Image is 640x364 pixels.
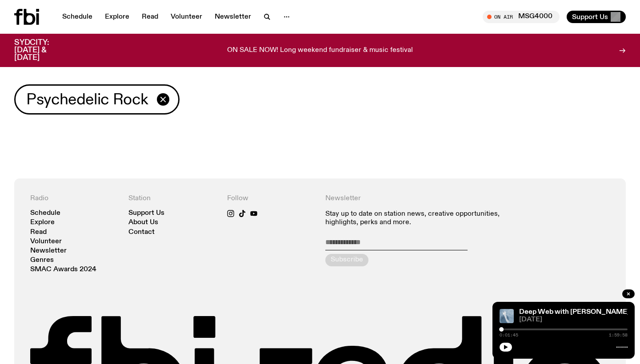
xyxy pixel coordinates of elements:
h4: Follow [227,194,315,203]
a: Genres [30,257,54,264]
a: SMAC Awards 2024 [30,266,96,273]
a: Contact [128,229,155,236]
span: Psychedelic Rock [26,91,148,108]
a: Read [136,11,164,23]
a: About Us [128,219,158,226]
p: ON SALE NOW! Long weekend fundraiser & music festival [227,47,413,55]
a: Deep Web with [PERSON_NAME] [519,309,629,316]
a: Schedule [57,11,98,23]
span: [DATE] [519,317,628,323]
span: Support Us [572,13,608,21]
a: Support Us [128,210,164,217]
a: Schedule [30,210,60,217]
p: Stay up to date on station news, creative opportunities, highlights, perks and more. [325,210,512,227]
h3: SYDCITY: [DATE] & [DATE] [14,39,71,62]
a: Newsletter [30,248,67,254]
a: Read [30,229,47,236]
a: Explore [30,219,55,226]
button: On AirMSG4000 [483,11,560,23]
a: Volunteer [165,11,208,23]
span: 0:01:45 [500,333,518,337]
button: Subscribe [325,254,368,266]
a: Newsletter [209,11,256,23]
h4: Newsletter [325,194,512,203]
button: Support Us [567,11,626,23]
span: 1:59:58 [609,333,628,337]
h4: Radio [30,194,118,203]
a: Volunteer [30,238,62,245]
a: Explore [100,11,135,23]
h4: Station [128,194,216,203]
